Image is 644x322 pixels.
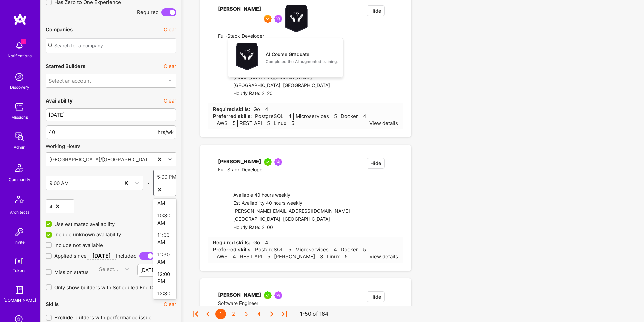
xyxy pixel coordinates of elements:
img: Exceptional A.Teamer [264,15,272,23]
span: Go 4 [252,239,268,246]
i: icon Star [260,107,265,112]
span: Use estimated availability [54,220,115,228]
i: icon EmptyStar [393,291,398,296]
span: AWS 4 [215,253,236,260]
div: [PERSON_NAME] [218,158,261,166]
img: Invite [13,225,26,239]
div: Software Engineer [218,299,285,308]
div: AI Course Graduate [266,51,309,58]
div: Admin [14,144,25,151]
i: icon Star [262,254,267,259]
img: Been on Mission [274,291,282,299]
button: Clear [164,97,176,104]
div: Discovery [10,84,29,91]
img: Architects [11,193,28,209]
input: Search for a company... [46,38,176,53]
span: Only show builders with Scheduled End Date [54,284,161,291]
img: bell [13,39,26,52]
div: 1-50 of 164 [300,311,328,318]
span: REST API 5 [238,253,270,260]
span: [PERSON_NAME] 3 [272,253,323,260]
div: 5:00 PM [157,173,176,180]
img: discovery [13,70,26,84]
button: Hide [367,291,385,302]
i: icon Chevron [168,158,172,161]
div: Companies [46,26,73,33]
i: icon linkedIn [218,175,223,180]
div: 3 [241,309,252,319]
div: Full-Stack Developer [218,32,308,40]
div: [DOMAIN_NAME] [3,297,36,304]
span: Include unknown availability [54,231,121,238]
div: View details [369,120,398,127]
div: Community [9,176,30,183]
span: PostgreSQL 5 [253,246,291,253]
span: Applied since [54,252,87,259]
i: icon linkedIn [218,42,223,47]
div: Select... [99,266,118,273]
div: Missions [11,114,28,121]
div: 12:00 PM [153,268,176,287]
img: Been on Mission [274,15,282,23]
img: A.Teamer in Residence [264,291,272,299]
div: Skills [46,300,59,308]
span: Microservices 4 [293,246,337,253]
i: icon Star [358,114,363,119]
i: icon EmptyStar [393,5,398,10]
i: icon EmptyStar [393,158,398,163]
div: Tokens [13,267,26,274]
span: Included [116,252,137,259]
div: [GEOGRAPHIC_DATA], [GEOGRAPHIC_DATA] [233,82,330,90]
div: View details [369,253,398,260]
div: 11:30 AM [153,248,176,268]
div: [GEOGRAPHIC_DATA]/[GEOGRAPHIC_DATA] - GMT+03:00 [49,156,154,163]
div: 1 [215,309,226,319]
input: Hours [49,124,156,141]
span: Linux 5 [325,253,348,260]
span: Exclude builders with performance issue [54,314,152,321]
img: AI Course Graduate [285,5,308,32]
img: logo [13,13,27,26]
img: A.Teamer in Residence [264,158,272,166]
i: icon Star [283,247,288,252]
i: icon Star [329,247,334,252]
img: Community [11,160,28,176]
img: Been on Mission [274,158,282,166]
div: Full-Stack Developer [218,166,285,174]
i: icon Chevron [125,267,129,271]
span: Microservices 5 [293,113,337,120]
div: [GEOGRAPHIC_DATA], [GEOGRAPHIC_DATA] [233,215,350,224]
i: icon Star [315,254,320,259]
button: Clear [164,300,176,308]
i: icon Star [228,121,233,126]
i: icon Star [262,121,267,126]
i: icon Chevron [135,181,139,185]
div: [PERSON_NAME] [218,291,261,299]
div: [PERSON_NAME][EMAIL_ADDRESS][DOMAIN_NAME] [233,207,350,215]
span: Go 4 [252,106,268,113]
i: icon Star [286,121,291,126]
div: 4 [254,309,264,319]
div: 10:00 AM [153,190,176,209]
span: REST API 5 [237,120,270,127]
span: Docker 4 [339,113,366,120]
div: 11:00 AM [153,229,176,248]
span: Include not available [54,242,103,249]
strong: Required skills: [213,106,250,112]
span: Linux 5 [272,120,294,127]
span: AWS 5 [215,120,236,127]
img: teamwork [13,100,26,114]
div: 2 [228,309,239,319]
div: Select an account [49,77,91,84]
i: icon Chevron [66,205,70,208]
div: 12:30 PM [153,287,176,307]
i: icon Star [260,240,265,245]
span: Docker 5 [339,246,366,253]
div: 4:00 [49,203,52,210]
div: Notifications [8,52,32,59]
button: Hide [367,5,385,16]
input: Latest start date... [137,264,176,277]
span: PostgreSQL 4 [253,113,292,120]
strong: Preferred skills: [213,113,252,119]
button: Clear [164,63,176,70]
